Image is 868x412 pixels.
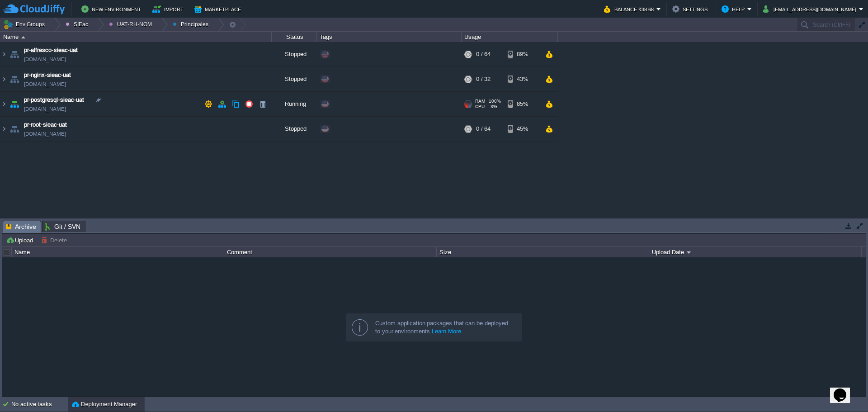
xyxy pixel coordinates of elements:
[24,46,78,55] a: pr-alfresco-sieac-uat
[8,42,21,66] img: AMDAwAAAACH5BAEAAAAALAAAAAABAAEAAAICRAEAOw==
[604,4,656,14] button: Balance ₹38.68
[24,104,66,114] span: [DOMAIN_NAME]
[650,247,861,257] div: Upload Date
[24,80,66,89] span: [DOMAIN_NAME]
[21,36,25,38] img: AMDAwAAAACH5BAEAAAAALAAAAAABAAEAAAICRAEAOw==
[24,55,66,64] span: [DOMAIN_NAME]
[41,236,70,244] button: Delete
[272,32,316,42] div: Status
[462,32,557,42] div: Usage
[225,247,436,257] div: Comment
[12,247,224,257] div: Name
[3,4,65,15] img: CloudJiffy
[488,104,497,109] span: 3%
[1,32,271,42] div: Name
[476,42,491,66] div: 0 / 64
[475,104,485,109] span: CPU
[508,92,537,116] div: 85%
[194,4,244,14] button: Marketplace
[8,67,21,91] img: AMDAwAAAACH5BAEAAAAALAAAAAABAAEAAAICRAEAOw==
[109,18,155,31] button: UAT-RH-NOM
[0,67,8,91] img: AMDAwAAAACH5BAEAAAAALAAAAAABAAEAAAICRAEAOw==
[476,117,491,141] div: 0 / 64
[0,42,8,66] img: AMDAwAAAACH5BAEAAAAALAAAAAABAAEAAAICRAEAOw==
[72,400,137,409] button: Deployment Manager
[24,120,67,129] a: pr-root-sieac-uat
[672,4,710,14] button: Settings
[272,42,317,66] div: Stopped
[432,328,461,335] a: Learn More
[24,95,84,104] a: pr-postgresql-sieac-uat
[24,129,66,138] a: [DOMAIN_NAME]
[45,221,80,232] span: Git / SVN
[475,99,485,104] span: RAM
[152,4,186,14] button: Import
[375,319,514,336] div: Custom application packages that can be deployed to your environments.
[317,32,461,42] div: Tags
[0,92,8,116] img: AMDAwAAAACH5BAEAAAAALAAAAAABAAEAAAICRAEAOw==
[508,117,537,141] div: 45%
[476,67,491,91] div: 0 / 32
[0,117,8,141] img: AMDAwAAAACH5BAEAAAAALAAAAAABAAEAAAICRAEAOw==
[508,42,537,66] div: 89%
[830,376,859,403] iframe: chat widget
[437,247,649,257] div: Size
[24,71,71,80] a: pr-nginx-sieac-uat
[173,18,212,31] button: Principales
[272,92,317,116] div: Running
[11,397,68,412] div: No active tasks
[8,117,21,141] img: AMDAwAAAACH5BAEAAAAALAAAAAABAAEAAAICRAEAOw==
[722,4,747,14] button: Help
[6,236,36,244] button: Upload
[3,18,48,31] button: Env Groups
[272,67,317,91] div: Stopped
[66,18,91,31] button: SIEac
[8,92,21,116] img: AMDAwAAAACH5BAEAAAAALAAAAAABAAEAAAICRAEAOw==
[489,99,501,104] span: 100%
[6,221,36,232] span: Archive
[81,4,144,14] button: New Environment
[763,4,859,14] button: [EMAIL_ADDRESS][DOMAIN_NAME]
[508,67,537,91] div: 43%
[272,117,317,141] div: Stopped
